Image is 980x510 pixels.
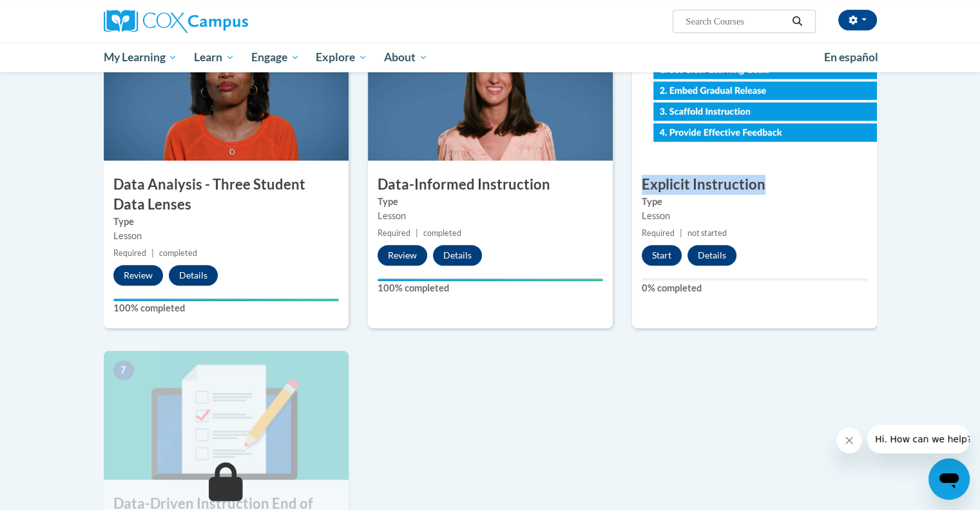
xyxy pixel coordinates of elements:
a: Engage [243,43,308,72]
button: Account Settings [838,10,877,30]
label: Type [113,215,339,229]
a: En español [816,44,887,71]
span: Explore [316,50,367,65]
span: not started [687,228,727,238]
button: Review [113,265,163,286]
button: Search [787,14,807,29]
iframe: Close message [836,427,862,453]
img: Course Image [368,32,613,161]
span: 7 [113,360,134,380]
div: Lesson [113,229,339,243]
div: Your progress [378,279,603,281]
div: Your progress [113,299,339,301]
iframe: Button to launch messaging window [928,458,970,500]
span: Required [378,228,410,238]
label: 0% completed [642,281,867,295]
button: Details [433,245,482,266]
div: Main menu [84,43,896,72]
span: | [680,228,682,238]
div: Lesson [378,209,603,223]
span: En español [824,50,878,64]
span: Engage [251,50,300,65]
h3: Explicit Instruction [632,175,877,195]
a: Learn [186,43,243,72]
img: Course Image [104,32,349,161]
span: completed [159,248,197,258]
span: My Learning [103,50,177,65]
span: | [416,228,418,238]
span: Learn [194,50,235,65]
span: About [384,50,428,65]
a: Cox Campus [104,10,349,33]
a: About [376,43,436,72]
a: Explore [307,43,376,72]
label: 100% completed [113,301,339,315]
img: Course Image [104,351,349,480]
iframe: Message from company [867,425,970,453]
img: Cox Campus [104,10,248,33]
div: Lesson [642,209,867,223]
a: My Learning [95,43,186,72]
span: completed [423,228,461,238]
span: Required [642,228,675,238]
label: Type [642,195,867,209]
label: Type [378,195,603,209]
input: Search Courses [684,14,787,29]
img: Course Image [632,32,877,161]
span: Hi. How can we help? [8,9,104,19]
h3: Data Analysis - Three Student Data Lenses [104,175,349,215]
button: Start [642,245,682,266]
h3: Data-Informed Instruction [368,175,613,195]
button: Details [169,265,218,286]
span: | [151,248,154,258]
span: Required [113,248,146,258]
button: Review [378,245,427,266]
button: Details [687,245,736,266]
label: 100% completed [378,281,603,295]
